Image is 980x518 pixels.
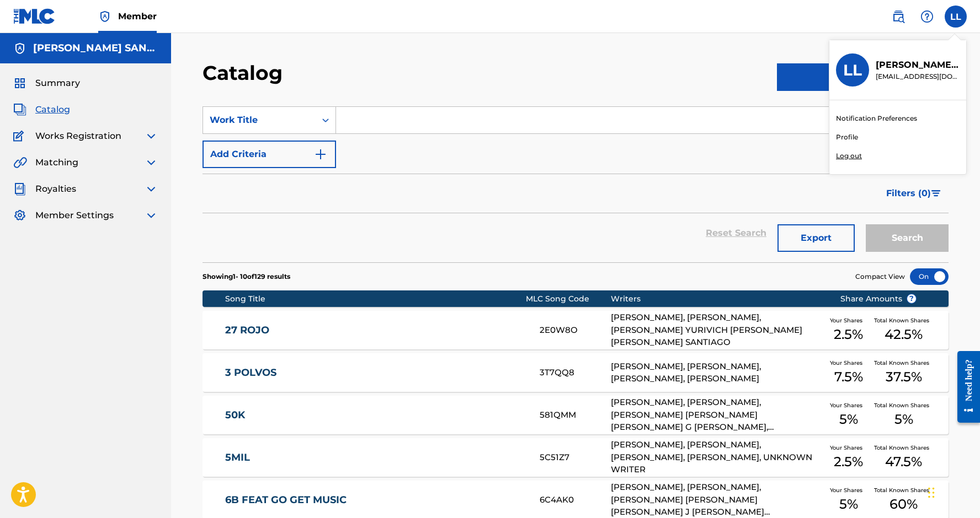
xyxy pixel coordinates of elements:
[98,10,111,23] img: Top Rightsholder
[834,452,863,472] span: 2.5 %
[203,106,949,262] form: Search Form
[777,224,855,252] button: Export
[830,359,867,367] span: Your Shares
[880,180,949,207] button: Filters (0)
[885,452,922,472] span: 47.5 %
[916,6,938,28] div: Help
[876,72,960,82] p: leonardols9651@gmail.com
[225,293,526,305] div: Song Title
[890,494,918,514] span: 60 %
[830,486,867,494] span: Your Shares
[118,10,157,23] span: Member
[876,58,960,72] p: Leonardo Lopez Santiago
[611,360,823,385] div: [PERSON_NAME], [PERSON_NAME], [PERSON_NAME], [PERSON_NAME]
[13,8,56,24] img: MLC Logo
[35,129,121,143] span: Works Registration
[540,366,610,379] div: 3T7QQ8
[13,103,70,116] a: CatalogCatalog
[225,324,525,337] a: 27 ROJO
[145,156,158,169] img: expand
[925,465,980,518] div: Widget de chat
[920,10,934,23] img: help
[843,61,862,80] h3: LL
[540,324,610,337] div: 2E0W8O
[836,132,858,142] a: Profile
[225,494,525,506] a: 6B FEAT GO GET MUSIC
[886,367,922,387] span: 37.5 %
[225,366,525,379] a: 3 POLVOS
[611,311,823,349] div: [PERSON_NAME], [PERSON_NAME], [PERSON_NAME] YURIVICH [PERSON_NAME] [PERSON_NAME] SANTIAGO
[874,486,934,494] span: Total Known Shares
[928,476,935,509] div: Arrastrar
[907,294,916,303] span: ?
[13,77,80,90] a: SummarySummary
[777,63,949,91] button: Register Work
[540,451,610,464] div: 5C51Z7
[13,156,27,169] img: Matching
[874,444,934,452] span: Total Known Shares
[830,444,867,452] span: Your Shares
[836,151,862,161] p: Log out
[874,401,934,409] span: Total Known Shares
[887,6,909,28] a: Public Search
[885,325,923,344] span: 42.5 %
[945,6,967,28] div: User Menu
[839,409,858,429] span: 5 %
[35,209,114,222] span: Member Settings
[892,10,905,23] img: search
[210,114,309,127] div: Work Title
[13,129,28,143] img: Works Registration
[830,316,867,325] span: Your Shares
[35,77,80,90] span: Summary
[314,148,327,161] img: 9d2ae6d4665cec9f34b9.svg
[145,209,158,222] img: expand
[13,182,26,196] img: Royalties
[834,325,863,344] span: 2.5 %
[145,182,158,196] img: expand
[203,272,290,282] p: Showing 1 - 10 of 129 results
[886,187,931,200] span: Filters ( 0 )
[540,494,610,506] div: 6C4AK0
[840,293,917,305] span: Share Amounts
[611,396,823,434] div: [PERSON_NAME], [PERSON_NAME], [PERSON_NAME] [PERSON_NAME] [PERSON_NAME] G [PERSON_NAME], [PERSON_...
[874,359,934,367] span: Total Known Shares
[611,293,823,305] div: Writers
[203,61,288,85] h2: Catalog
[35,103,70,116] span: Catalog
[855,272,905,282] span: Compact View
[225,409,525,422] a: 50K
[834,367,863,387] span: 7.5 %
[145,129,158,143] img: expand
[540,409,610,422] div: 581QMM
[13,209,26,222] img: Member Settings
[35,182,76,196] span: Royalties
[925,465,980,518] iframe: Chat Widget
[836,114,917,123] a: Notification Preferences
[35,156,78,169] span: Matching
[13,77,26,90] img: Summary
[203,141,336,168] button: Add Criteria
[874,316,934,325] span: Total Known Shares
[839,494,858,514] span: 5 %
[33,42,158,55] h5: LEONARDO LOPEZ SANTIAGO MUSIC
[611,439,823,476] div: [PERSON_NAME], [PERSON_NAME], [PERSON_NAME], [PERSON_NAME], UNKNOWN WRITER
[13,42,26,55] img: Accounts
[225,451,525,464] a: 5MIL
[526,293,611,305] div: MLC Song Code
[830,401,867,409] span: Your Shares
[949,342,980,433] iframe: Resource Center
[931,190,941,197] img: filter
[13,103,26,116] img: Catalog
[894,409,913,429] span: 5 %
